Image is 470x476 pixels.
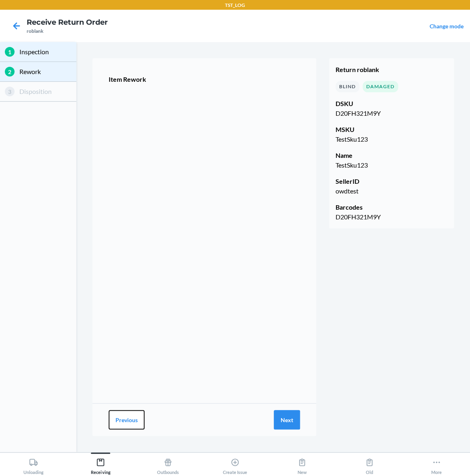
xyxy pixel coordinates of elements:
p: owdtest [336,186,447,196]
div: More [431,455,442,475]
p: Disposition [19,87,71,96]
div: BLIND [336,81,359,92]
p: Return roblank [336,65,447,74]
p: Rework [19,67,71,76]
p: MSKU [336,125,447,134]
p: Item Rework [109,74,300,84]
button: Previous [109,410,145,429]
div: Outbounds [157,455,179,475]
p: D20FH321M9Y [336,212,447,222]
p: DSKU [336,99,447,108]
button: Create Issue [201,453,269,475]
a: Change mode [430,23,464,30]
p: Barcodes [336,202,447,212]
h4: Receive Return Order [27,17,108,28]
div: Create Issue [223,455,247,475]
button: More [403,453,470,475]
button: New [269,453,336,475]
button: Outbounds [134,453,201,475]
button: Receiving [67,453,134,475]
p: D20FH321M9Y [336,108,447,118]
button: Next [274,410,300,429]
div: 3 [5,87,15,96]
p: TestSku123 [336,134,447,144]
div: New [298,455,307,475]
p: TestSku123 [336,160,447,170]
div: roblank [27,28,108,35]
p: SellerID [336,176,447,186]
div: Unloading [23,455,44,475]
div: Receiving [91,455,110,475]
button: Old [336,453,403,475]
div: Old [365,455,374,475]
p: Name [336,151,447,160]
div: Damaged [363,81,398,92]
p: Inspection [19,47,71,57]
div: 1 [5,47,15,57]
p: TST_LOG [225,2,245,9]
div: 2 [5,67,15,76]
